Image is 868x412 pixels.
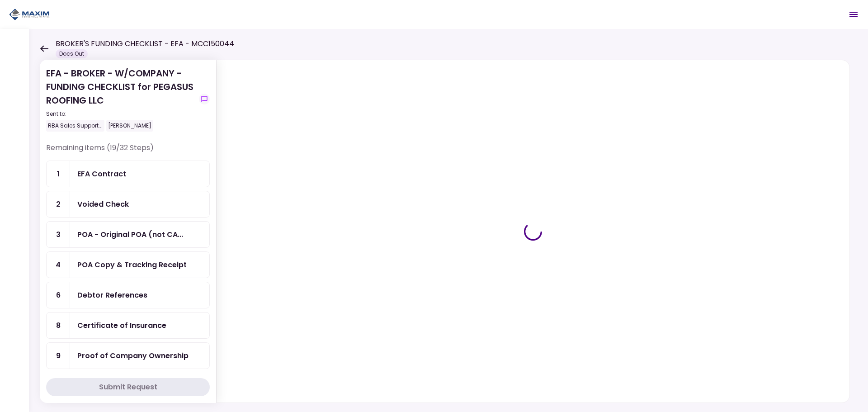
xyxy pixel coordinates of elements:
img: Partner icon [9,8,50,21]
div: Voided Check [77,199,129,210]
div: 1 [47,161,70,187]
div: EFA - BROKER - W/COMPANY - FUNDING CHECKLIST for PEGASUS ROOFING LLC [46,66,195,132]
a: 8Certificate of Insurance [46,312,210,339]
div: 4 [47,252,70,278]
div: 9 [47,343,70,369]
div: 3 [47,222,70,247]
a: 3POA - Original POA (not CA or GA) [46,221,210,248]
div: Remaining items (19/32 Steps) [46,142,210,161]
div: RBA Sales Support... [46,120,104,132]
button: show-messages [199,94,210,104]
a: 6Debtor References [46,282,210,308]
div: 8 [47,313,70,338]
a: 2Voided Check [46,191,210,218]
div: Sent to: [46,110,195,118]
div: Certificate of Insurance [77,320,166,331]
h1: BROKER'S FUNDING CHECKLIST - EFA - MCC150044 [56,38,234,49]
div: EFA Contract [77,168,126,180]
div: 2 [47,191,70,217]
div: POA - Original POA (not CA or GA) [77,229,183,240]
button: Open menu [843,4,864,25]
div: 6 [47,282,70,308]
a: 9Proof of Company Ownership [46,342,210,369]
div: [PERSON_NAME] [106,120,153,132]
button: Submit Request [46,378,210,396]
div: Proof of Company Ownership [77,350,189,361]
a: 4POA Copy & Tracking Receipt [46,251,210,278]
div: Docs Out [56,49,88,58]
a: 1EFA Contract [46,161,210,187]
div: Submit Request [99,382,157,393]
div: Debtor References [77,289,147,301]
div: POA Copy & Tracking Receipt [77,259,187,270]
